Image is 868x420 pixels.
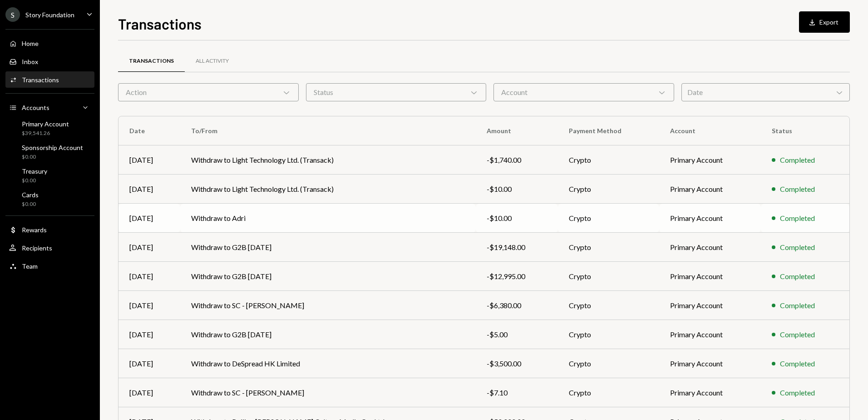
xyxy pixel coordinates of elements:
[659,233,761,262] td: Primary Account
[558,233,660,262] td: Crypto
[780,300,815,311] div: Completed
[180,349,475,378] td: Withdraw to DeSpread HK Limited
[306,83,487,101] div: Status
[780,155,815,165] div: Completed
[780,184,815,195] div: Completed
[780,329,815,340] div: Completed
[180,116,475,145] th: To/From
[129,358,169,369] div: [DATE]
[5,117,94,139] a: Primary Account$39,541.26
[659,291,761,320] td: Primary Account
[780,213,815,224] div: Completed
[493,83,674,101] div: Account
[487,329,547,340] div: -$5.00
[558,262,660,291] td: Crypto
[180,262,475,291] td: Withdraw to G2B [DATE]
[659,204,761,233] td: Primary Account
[180,320,475,349] td: Withdraw to G2B [DATE]
[118,116,180,145] th: Date
[22,120,69,128] div: Primary Account
[5,141,94,163] a: Sponsorship Account$0.00
[5,53,94,70] a: Inbox
[558,291,660,320] td: Crypto
[118,50,185,73] a: Transactions
[487,213,547,224] div: -$10.00
[487,184,547,195] div: -$10.00
[5,165,94,186] a: Treasury$0.00
[22,167,47,175] div: Treasury
[180,145,475,175] td: Withdraw to Light Technology Ltd. (Transack)
[558,320,660,349] td: Crypto
[558,145,660,175] td: Crypto
[487,387,547,398] div: -$7.10
[5,240,94,256] a: Recipients
[476,116,558,145] th: Amount
[22,76,59,84] div: Transactions
[180,204,475,233] td: Withdraw to Adri
[129,155,169,165] div: [DATE]
[780,242,815,253] div: Completed
[129,213,169,224] div: [DATE]
[487,358,547,369] div: -$3,500.00
[5,258,94,274] a: Team
[22,191,39,199] div: Cards
[22,262,38,270] div: Team
[180,378,475,407] td: Withdraw to SC - [PERSON_NAME]
[659,378,761,407] td: Primary Account
[129,271,169,282] div: [DATE]
[129,387,169,398] div: [DATE]
[5,99,94,115] a: Accounts
[5,7,20,22] div: S
[25,11,74,19] div: Story Foundation
[5,188,94,210] a: Cards$0.00
[558,116,660,145] th: Payment Method
[487,242,547,253] div: -$19,148.00
[780,271,815,282] div: Completed
[22,153,83,161] div: $0.00
[681,83,850,101] div: Date
[487,155,547,165] div: -$1,740.00
[5,71,94,88] a: Transactions
[118,83,299,101] div: Action
[22,177,47,185] div: $0.00
[558,349,660,378] td: Crypto
[22,58,38,65] div: Inbox
[780,387,815,398] div: Completed
[129,300,169,311] div: [DATE]
[22,130,69,137] div: $39,541.26
[487,271,547,282] div: -$12,995.00
[799,11,850,33] button: Export
[659,116,761,145] th: Account
[558,204,660,233] td: Crypto
[180,175,475,204] td: Withdraw to Light Technology Ltd. (Transack)
[180,291,475,320] td: Withdraw to SC - [PERSON_NAME]
[659,262,761,291] td: Primary Account
[558,175,660,204] td: Crypto
[5,35,94,51] a: Home
[129,242,169,253] div: [DATE]
[659,320,761,349] td: Primary Account
[180,233,475,262] td: Withdraw to G2B [DATE]
[22,200,39,208] div: $0.00
[129,184,169,195] div: [DATE]
[659,145,761,175] td: Primary Account
[129,57,174,65] div: Transactions
[761,116,849,145] th: Status
[196,57,229,65] div: All Activity
[780,358,815,369] div: Completed
[22,104,49,111] div: Accounts
[487,300,547,311] div: -$6,380.00
[22,40,39,47] div: Home
[22,244,52,252] div: Recipients
[22,144,83,151] div: Sponsorship Account
[558,378,660,407] td: Crypto
[185,50,240,73] a: All Activity
[118,15,202,33] h1: Transactions
[129,329,169,340] div: [DATE]
[22,226,47,234] div: Rewards
[5,221,94,238] a: Rewards
[659,349,761,378] td: Primary Account
[659,175,761,204] td: Primary Account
